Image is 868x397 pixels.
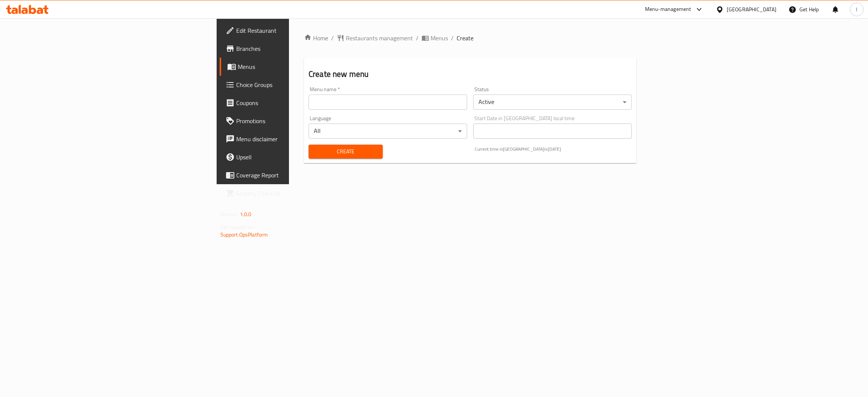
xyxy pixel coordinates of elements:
[309,145,383,159] button: Create
[645,5,691,14] div: Menu-management
[220,58,362,76] a: Menus
[220,21,362,40] a: Edit Restaurant
[727,5,776,14] div: [GEOGRAPHIC_DATA]
[220,209,239,219] span: Version:
[220,184,362,202] a: Grocery Checklist
[416,34,419,43] li: /
[236,80,356,89] span: Choice Groups
[220,112,362,130] a: Promotions
[220,230,268,240] a: Support.OpsPlatform
[236,98,356,107] span: Coupons
[220,94,362,112] a: Coupons
[337,34,413,43] a: Restaurants management
[309,124,467,139] div: All
[220,166,362,184] a: Coverage Report
[309,95,467,110] input: Please enter Menu name
[315,147,377,156] span: Create
[346,34,413,43] span: Restaurants management
[238,62,356,71] span: Menus
[236,134,356,144] span: Menu disclaimer
[236,171,356,180] span: Coverage Report
[451,34,454,43] li: /
[457,34,474,43] span: Create
[431,34,448,43] span: Menus
[856,5,857,14] span: I
[220,76,362,94] a: Choice Groups
[220,148,362,166] a: Upsell
[473,95,632,110] div: Active
[236,44,356,53] span: Branches
[236,116,356,125] span: Promotions
[309,69,632,80] h2: Create new menu
[240,209,252,219] span: 1.0.0
[220,40,362,58] a: Branches
[236,189,356,198] span: Grocery Checklist
[236,26,356,35] span: Edit Restaurant
[236,153,356,162] span: Upsell
[475,146,632,153] p: Current time in [GEOGRAPHIC_DATA] is [DATE]
[220,222,255,232] span: Get support on:
[304,34,636,43] nav: breadcrumb
[220,130,362,148] a: Menu disclaimer
[422,34,448,43] a: Menus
